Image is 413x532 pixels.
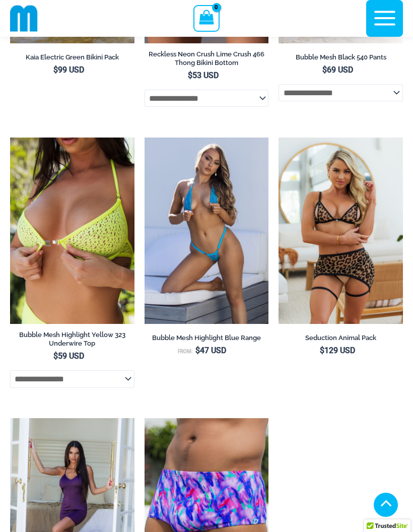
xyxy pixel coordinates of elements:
[10,138,134,324] img: Bubble Mesh Highlight Yellow 323 Underwire Top 01
[10,53,134,61] h2: Kaia Electric Green Bikini Pack
[320,346,355,355] bdi: 129 USD
[145,334,269,346] a: Bubble Mesh Highlight Blue Range
[320,346,324,355] span: $
[145,138,269,324] img: Bubble Mesh Highlight Blue 309 Tri Top 421 Micro 05
[279,138,403,324] img: Seduction Animal 1034 Bra 6034 Thong 5019 Skirt 02
[279,53,403,65] a: Bubble Mesh Black 540 Pants
[195,346,226,355] bdi: 47 USD
[145,138,269,324] a: Bubble Mesh Highlight Blue 309 Tri Top 421 Micro 05Bubble Mesh Highlight Blue 309 Tri Top 421 Mic...
[10,53,134,65] a: Kaia Electric Green Bikini Pack
[10,330,134,351] a: Bubble Mesh Highlight Yellow 323 Underwire Top
[322,65,327,75] span: $
[279,334,403,346] a: Seduction Animal Pack
[10,5,38,32] img: cropped mm emblem
[188,71,192,80] span: $
[279,53,403,61] h2: Bubble Mesh Black 540 Pants
[10,138,134,324] a: Bubble Mesh Highlight Yellow 323 Underwire Top 01Bubble Mesh Highlight Yellow 323 Underwire Top 4...
[145,334,269,342] h2: Bubble Mesh Highlight Blue Range
[178,349,193,354] span: From:
[53,65,58,75] span: $
[53,351,84,361] bdi: 59 USD
[53,65,84,75] bdi: 99 USD
[10,330,134,348] h2: Bubble Mesh Highlight Yellow 323 Underwire Top
[53,351,58,361] span: $
[279,334,403,342] h2: Seduction Animal Pack
[145,50,269,71] a: Reckless Neon Crush Lime Crush 466 Thong Bikini Bottom
[195,346,200,355] span: $
[279,138,403,324] a: Seduction Animal 1034 Bra 6034 Thong 5019 Skirt 02Seduction Animal 1034 Bra 6034 Thong 5019 Skirt...
[322,65,353,75] bdi: 69 USD
[145,50,269,67] h2: Reckless Neon Crush Lime Crush 466 Thong Bikini Bottom
[188,71,219,80] bdi: 53 USD
[193,5,219,31] a: View Shopping Cart, empty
